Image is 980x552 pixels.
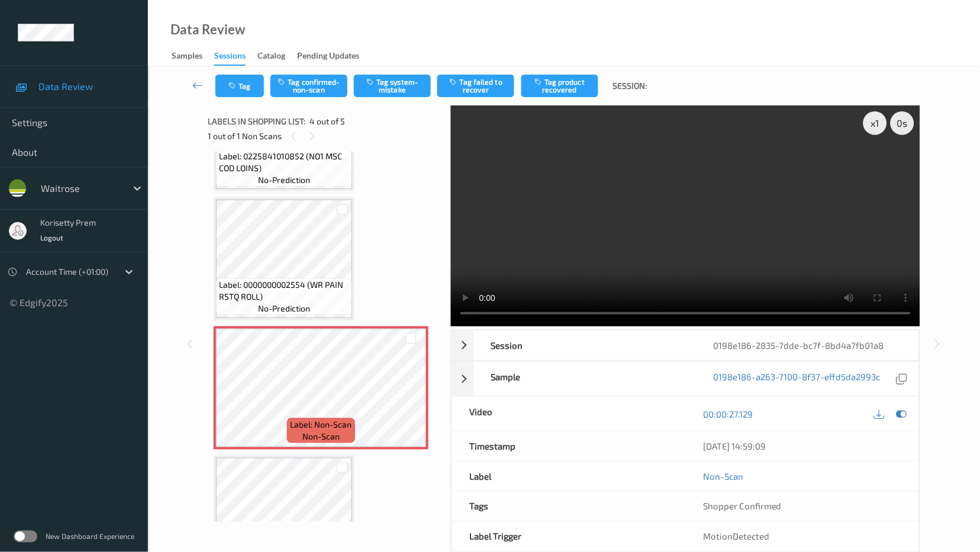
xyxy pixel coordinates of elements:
[270,75,347,97] button: Tag confirmed-non-scan
[257,50,285,65] div: Catalog
[696,330,919,360] div: 0198e186-2835-7dde-bc7f-8bd4a7fb01a8
[703,408,753,420] a: 00:00:27.129
[613,80,647,92] span: Session:
[452,522,686,551] div: Label Trigger
[170,24,245,36] div: Data Review
[208,115,305,127] span: Labels in shopping list:
[219,279,349,303] span: Label: 0000000002554 (WR PAIN RSTQ ROLL)
[215,75,264,97] button: Tag
[297,48,371,65] a: Pending Updates
[452,330,920,361] div: Session0198e186-2835-7dde-bc7f-8bd4a7fb01a8
[257,48,297,65] a: Catalog
[354,75,431,97] button: Tag system-mistake
[437,75,514,97] button: Tag failed to recover
[473,362,697,396] div: Sample
[258,174,310,186] span: no-prediction
[452,431,686,461] div: Timestamp
[310,115,345,127] span: 4 out of 5
[452,397,686,431] div: Video
[302,431,340,442] span: non-scan
[297,50,359,65] div: Pending Updates
[258,303,310,314] span: no-prediction
[703,501,782,512] span: Shopper Confirmed
[172,48,214,65] a: Samples
[714,371,881,387] a: 0198e186-a263-7100-8f37-effd5da2993c
[172,50,202,65] div: Samples
[473,330,697,360] div: Session
[219,150,349,174] span: Label: 0225841010852 (NO1 MSC COD LOINS)
[521,75,598,97] button: Tag product recovered
[291,419,352,431] span: Label: Non-Scan
[891,111,914,135] div: 0 s
[452,461,686,491] div: Label
[452,361,920,396] div: Sample0198e186-a263-7100-8f37-effd5da2993c
[703,440,901,452] div: [DATE] 14:59:09
[214,50,246,66] div: Sessions
[863,111,887,135] div: x 1
[685,522,919,551] div: MotionDetected
[208,129,443,143] div: 1 out of 1 Non Scans
[452,492,686,521] div: Tags
[703,470,743,482] a: Non-Scan
[214,48,257,66] a: Sessions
